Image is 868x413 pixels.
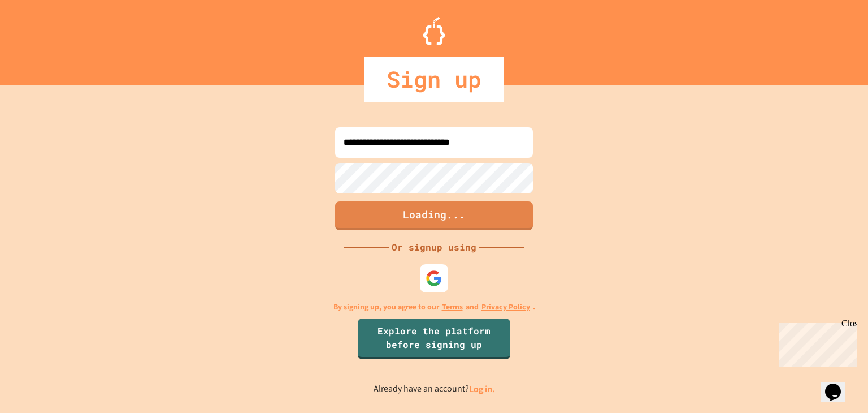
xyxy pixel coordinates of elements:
img: google-icon.svg [426,270,442,287]
a: Explore the platform before signing up [358,319,510,359]
a: Terms [442,301,463,313]
img: Logo.svg [423,17,445,45]
p: By signing up, you agree to our and . [333,301,535,313]
a: Privacy Policy [481,301,530,313]
div: Chat with us now!Close [5,5,78,72]
iframe: chat widget [821,368,857,402]
p: Already have an account? [374,382,495,396]
a: Log in. [469,383,495,395]
button: Loading... [335,201,533,230]
iframe: chat widget [774,319,857,367]
div: Or signup using [389,240,479,254]
div: Sign up [364,57,504,102]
